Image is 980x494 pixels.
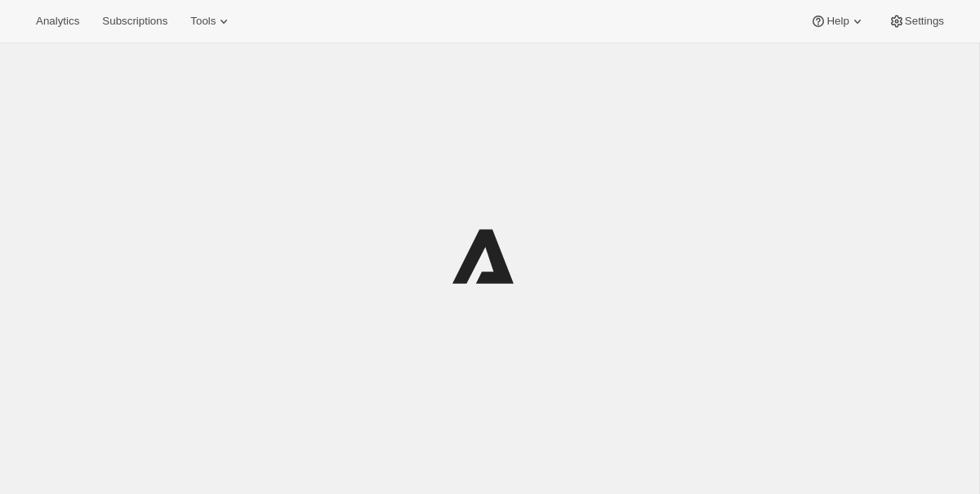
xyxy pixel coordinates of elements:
button: Help [800,10,875,33]
button: Subscriptions [92,10,177,33]
button: Analytics [26,10,89,33]
span: Analytics [36,15,79,28]
span: Subscriptions [102,15,167,28]
button: Tools [180,10,242,33]
span: Tools [190,15,216,28]
span: Help [826,15,849,28]
button: Settings [879,10,954,33]
span: Settings [905,15,944,28]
